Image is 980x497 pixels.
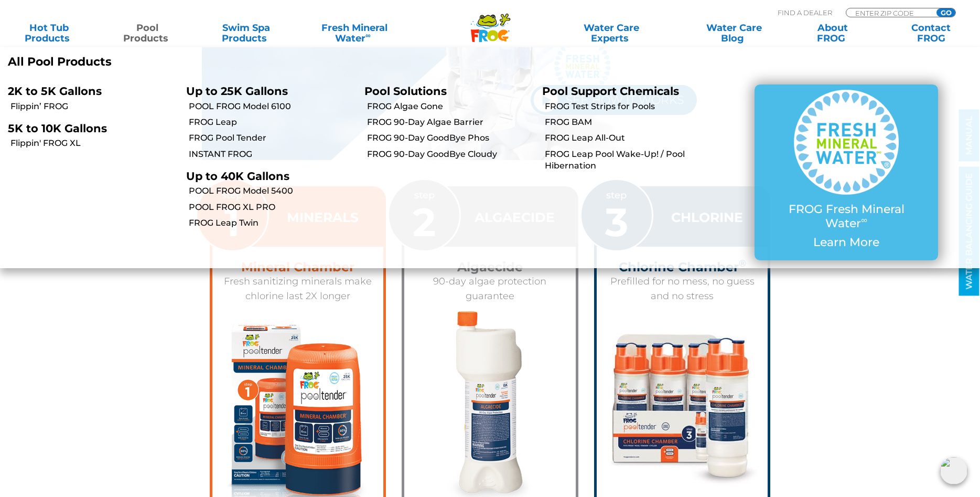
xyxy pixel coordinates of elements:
[365,31,371,39] sup: ∞
[189,101,357,112] a: POOL FROG Model 6100
[412,274,568,303] p: 90-day algae protection guarantee
[109,23,186,44] a: PoolProducts
[367,101,535,112] a: FROG Algae Gone
[739,258,746,269] sup: ®
[776,236,917,249] p: Learn More
[854,8,925,17] input: Zip Code Form
[608,324,757,492] img: pool-tender-step-3
[778,8,832,17] p: Find A Dealer
[8,122,170,135] p: 5K to 10K Gallons
[936,8,955,17] input: GO
[545,132,713,144] a: FROG Leap All-Out
[189,217,357,229] a: FROG Leap Twin
[367,149,535,160] a: FROG 90-Day GoodBye Cloudy
[10,138,178,149] a: Flippin' FROG XL
[893,23,970,44] a: ContactFROG
[189,117,357,128] a: FROG Leap
[189,202,357,213] a: POOL FROG XL PRO
[306,23,402,44] a: Fresh MineralWater∞
[545,101,713,112] a: FROG Test Strips for Pools
[940,457,967,484] img: openIcon
[776,203,917,230] p: FROG Fresh Mineral Water
[861,215,867,225] sup: ∞
[545,149,713,172] a: FROG Leap Pool Wake-Up! / Pool Hibernation
[186,84,349,98] p: Up to 25K Gallons
[605,274,760,303] p: Prefilled for no mess, no guess and no stress
[10,23,87,44] a: Hot TubProducts
[189,185,357,197] a: POOL FROG Model 5400
[695,23,772,44] a: Water CareBlog
[367,117,535,128] a: FROG 90-Day Algae Barrier
[364,84,447,98] a: Pool Solutions
[10,101,178,112] a: Flippin’ FROG
[794,23,871,44] a: AboutFROG
[208,23,284,44] a: Swim SpaProducts
[776,90,917,255] a: FROG Fresh Mineral Water∞ Learn More
[545,117,713,128] a: FROG BAM
[8,84,170,98] p: 2K to 5K Gallons
[220,274,376,303] p: Fresh sanitizing minerals make chlorine last 2X longer
[189,132,357,144] a: FROG Pool Tender
[542,84,705,98] p: Pool Support Chemicals
[189,149,357,160] a: INSTANT FROG
[549,23,674,44] a: Water CareExperts
[8,55,482,69] a: All Pool Products
[367,132,535,144] a: FROG 90-Day GoodBye Phos
[186,170,349,183] p: Up to 40K Gallons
